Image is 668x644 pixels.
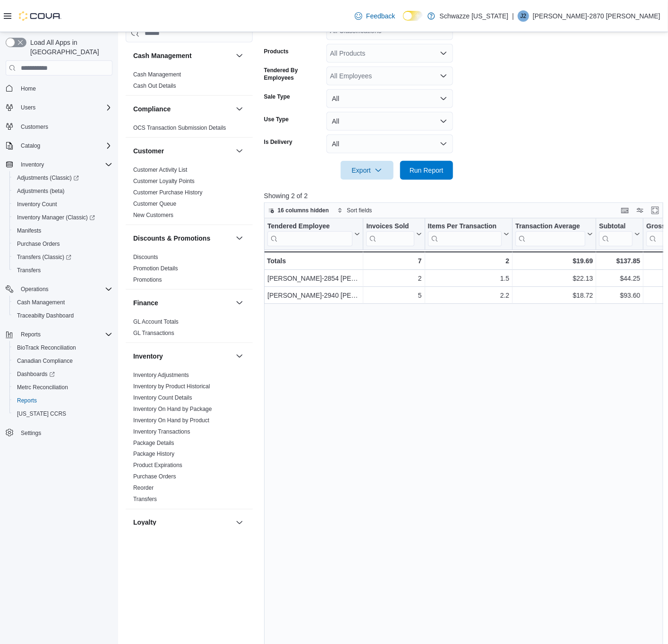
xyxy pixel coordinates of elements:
p: Schwazze [US_STATE] [440,10,509,22]
span: Manifests [13,225,112,236]
a: Inventory Count Details [133,394,192,401]
a: Promotions [133,276,162,283]
div: $18.72 [515,290,593,301]
div: Transaction Average [515,222,585,246]
div: Finance [126,316,253,343]
a: Inventory Manager (Classic) [13,212,99,223]
nav: Complex example [6,77,112,464]
span: Inventory On Hand by Package [133,405,212,413]
button: Settings [2,426,116,440]
a: Purchase Orders [133,474,176,480]
button: Items Per Transaction [428,222,509,246]
button: 16 columns hidden [265,205,333,216]
span: Inventory Count [13,199,112,210]
div: Transaction Average [515,222,585,231]
button: Traceabilty Dashboard [9,309,116,322]
button: Cash Management [234,50,245,61]
button: Catalog [2,139,116,152]
span: Users [21,104,35,111]
button: Loyalty [133,518,232,527]
div: 7 [366,255,421,267]
span: Settings [21,429,41,437]
span: Transfers (Classic) [13,251,112,263]
span: Customers [21,123,48,131]
a: Transfers [133,496,157,503]
button: Adjustments (beta) [9,184,116,198]
div: [PERSON_NAME]-2854 [PERSON_NAME] [267,273,360,284]
button: Inventory [234,351,245,362]
button: Finance [133,298,232,308]
button: Compliance [234,103,245,115]
span: Reports [17,329,112,340]
button: Enter fullscreen [650,205,661,216]
h3: Inventory [133,351,163,361]
span: Metrc Reconciliation [13,382,112,393]
label: Use Type [264,116,289,123]
button: Home [2,81,116,95]
button: Canadian Compliance [9,354,116,368]
a: Customer Loyalty Points [133,178,195,184]
button: Users [17,102,39,113]
a: Home [17,83,40,94]
div: Jenessa-2870 Arellano [518,10,529,22]
span: Transfers [13,265,112,276]
span: Adjustments (beta) [13,185,112,197]
div: 2.2 [428,290,509,301]
span: Traceabilty Dashboard [13,310,112,321]
div: Subtotal [599,222,633,246]
a: Inventory On Hand by Product [133,417,209,424]
button: Open list of options [440,72,447,80]
button: Keyboard shortcuts [619,205,631,216]
span: Canadian Compliance [13,355,112,367]
div: Invoices Sold [366,222,414,231]
span: Customer Loyalty Points [133,177,195,185]
span: Canadian Compliance [17,357,73,365]
button: Manifests [9,224,116,237]
span: Product Expirations [133,462,182,469]
a: GL Account Totals [133,318,179,325]
h3: Loyalty [133,518,156,527]
span: Customers [17,121,112,133]
a: Reorder [133,485,154,492]
button: Inventory [17,159,48,170]
a: Package Details [133,440,174,446]
a: Dashboards [9,368,116,381]
button: Export [341,161,394,180]
div: Cash Management [126,69,253,95]
div: Customer [126,164,253,225]
h3: Discounts & Promotions [133,234,210,243]
span: Promotions [133,276,162,284]
span: Cash Management [13,297,112,308]
a: Cash Management [133,71,181,78]
h3: Finance [133,298,158,308]
button: Purchase Orders [9,237,116,251]
span: Customer Purchase History [133,189,203,196]
span: Inventory Count [17,201,57,208]
a: Inventory Count [13,199,61,210]
span: New Customers [133,211,173,219]
span: Reports [21,331,41,338]
button: Reports [2,328,116,341]
label: Is Delivery [264,138,292,146]
h3: Cash Management [133,51,192,60]
a: Inventory Adjustments [133,372,189,378]
div: Items Per Transaction [428,222,502,246]
a: BioTrack Reconciliation [13,342,80,353]
span: [US_STATE] CCRS [17,410,66,418]
span: Washington CCRS [13,408,112,419]
a: Transfers (Classic) [13,251,75,263]
span: Dashboards [13,368,112,380]
button: Inventory [133,351,232,361]
label: Tendered By Employees [264,67,323,82]
div: Items Per Transaction [428,222,502,231]
p: [PERSON_NAME]-2870 [PERSON_NAME] [533,10,660,22]
button: All [326,112,453,131]
span: Home [17,82,112,94]
button: Loyalty [234,517,245,528]
button: Finance [234,297,245,309]
a: Adjustments (Classic) [9,171,116,184]
button: Transaction Average [515,222,593,246]
span: Reorder [133,485,154,492]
